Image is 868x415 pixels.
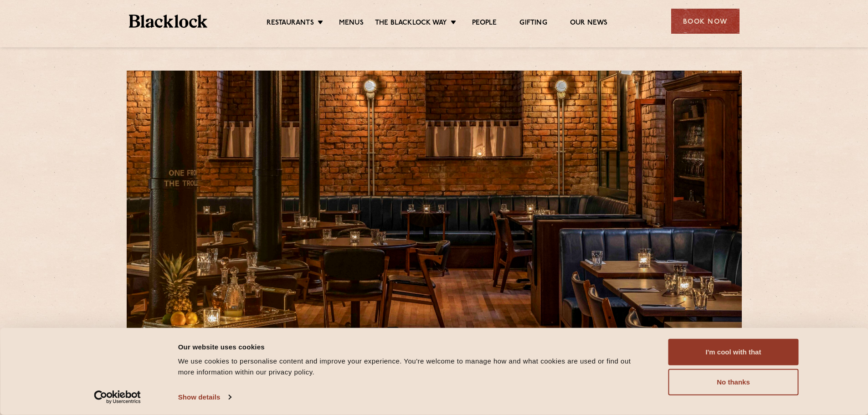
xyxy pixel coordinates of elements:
[519,19,547,29] a: Gifting
[472,19,497,29] a: People
[178,341,648,352] div: Our website uses cookies
[77,390,157,404] a: Usercentrics Cookiebot - opens in a new window
[267,19,314,29] a: Restaurants
[570,19,608,29] a: Our News
[671,9,740,34] div: Book Now
[375,19,447,29] a: The Blacklock Way
[178,356,648,378] div: We use cookies to personalise content and improve your experience. You're welcome to manage how a...
[339,19,364,29] a: Menus
[129,15,208,28] img: BL_Textured_Logo-footer-cropped.svg
[668,369,799,395] button: No thanks
[668,339,799,365] button: I'm cool with that
[178,390,231,404] a: Show details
